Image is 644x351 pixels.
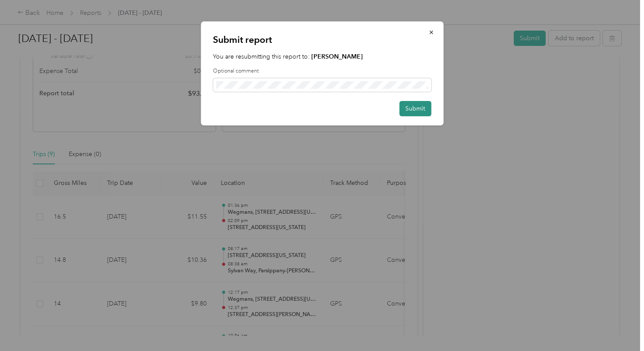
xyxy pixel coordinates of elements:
[213,67,431,75] label: Optional comment
[213,52,431,61] p: You are resubmitting this report to:
[311,53,363,60] strong: [PERSON_NAME]
[399,101,431,116] button: Submit
[595,302,644,351] iframe: Everlance-gr Chat Button Frame
[213,34,431,46] p: Submit report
